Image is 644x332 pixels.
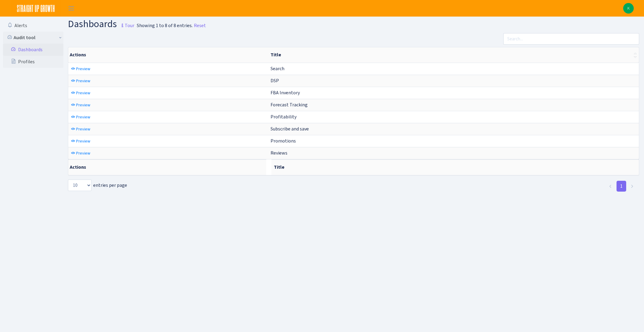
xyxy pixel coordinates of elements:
[69,136,92,146] a: Preview
[76,150,90,156] span: Preview
[69,149,92,158] a: Preview
[271,114,296,120] span: Profitability
[271,150,287,156] span: Reviews
[3,32,63,44] a: Audit tool
[69,112,92,122] a: Preview
[68,47,268,63] th: Actions
[268,47,639,63] th: Title : activate to sort column ascending
[76,126,90,132] span: Preview
[68,180,127,191] label: entries per page
[137,22,193,29] div: Showing 1 to 8 of 8 entries.
[69,88,92,98] a: Preview
[271,77,279,84] span: DSP
[76,138,90,144] span: Preview
[69,100,92,110] a: Preview
[271,65,284,72] span: Search
[68,159,266,175] th: Actions
[69,76,92,86] a: Preview
[68,180,91,191] select: entries per page
[623,3,634,14] img: Kenzie Smith
[271,102,308,108] span: Forecast Tracking
[271,89,300,96] span: FBA Inventory
[76,66,90,72] span: Preview
[623,3,634,14] a: K
[3,20,63,32] a: Alerts
[68,19,134,31] h1: Dashboards
[271,126,309,132] span: Subscribe and save
[617,181,626,192] a: 1
[69,124,92,134] a: Preview
[76,102,90,108] span: Preview
[76,90,90,96] span: Preview
[76,114,90,120] span: Preview
[76,78,90,84] span: Preview
[119,20,134,31] small: Tour
[64,3,79,13] button: Toggle navigation
[271,159,639,175] th: Title
[3,44,63,56] a: Dashboards
[69,64,92,74] a: Preview
[117,17,134,30] a: Tour
[503,33,639,45] input: Search...
[3,56,63,68] a: Profiles
[271,138,296,144] span: Promotions
[194,22,206,29] a: Reset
